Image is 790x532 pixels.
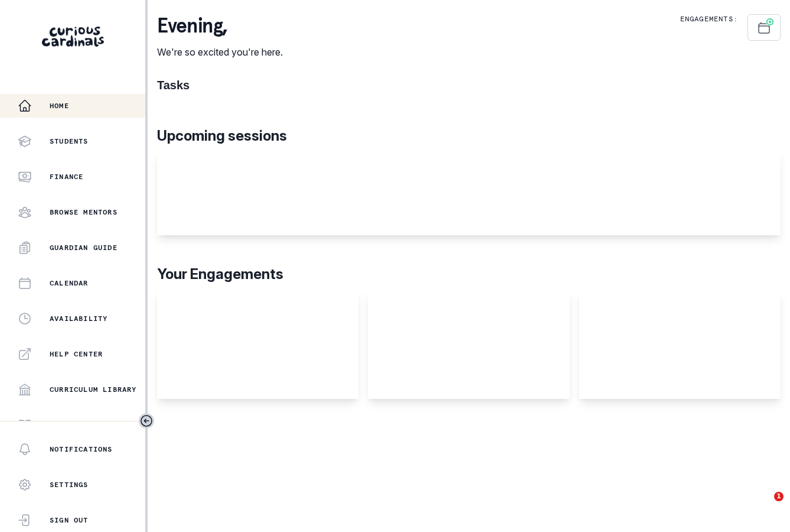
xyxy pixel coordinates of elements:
p: Upcoming sessions [157,125,781,147]
img: Curious Cardinals Logo [42,27,104,47]
p: Help Center [50,349,103,359]
p: Home [50,101,69,111]
p: Finance [50,172,83,181]
p: Students [50,137,89,146]
p: Mentor Handbook [50,420,122,430]
button: Schedule Sessions [747,14,781,41]
p: Curriculum Library [50,385,137,394]
p: Availability [50,314,107,323]
p: Engagements: [680,14,738,24]
p: We're so excited you're here. [157,45,283,59]
h1: Tasks [157,78,781,92]
p: Settings [50,480,89,489]
span: 1 [774,492,784,501]
p: Your Engagements [157,264,781,285]
p: Calendar [50,278,89,288]
p: Guardian Guide [50,243,117,252]
button: Toggle sidebar [139,413,154,429]
iframe: Intercom live chat [750,492,778,520]
p: evening , [157,14,283,38]
p: Notifications [50,445,113,454]
p: Browse Mentors [50,207,117,217]
p: Sign Out [50,515,89,525]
